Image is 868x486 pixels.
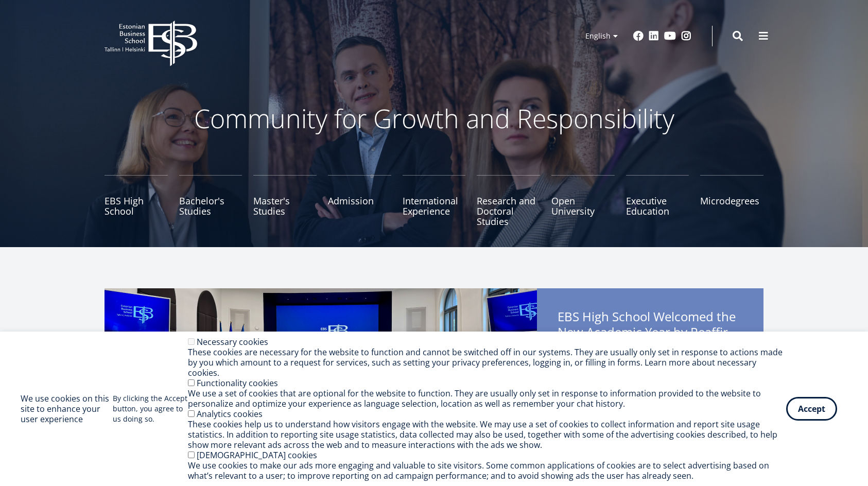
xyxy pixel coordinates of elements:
a: Instagram [681,31,691,41]
a: Master's Studies [253,175,317,227]
a: Admission [328,175,391,227]
a: Executive Education [626,175,689,227]
div: We use a set of cookies that are optional for the website to function. They are usually only set ... [188,388,786,409]
img: a [105,288,537,484]
a: Facebook [633,31,644,41]
label: Necessary cookies [197,336,268,348]
a: Bachelor's Studies [179,175,242,227]
a: EBS High School [105,175,168,227]
button: Accept [786,397,837,421]
label: [DEMOGRAPHIC_DATA] cookies [197,449,317,461]
div: These cookies help us to understand how visitors engage with the website. We may use a set of coo... [188,419,786,450]
h2: We use cookies on this site to enhance your user experience [21,393,113,424]
p: Community for Growth and Responsibility [161,103,707,134]
a: Microdegrees [700,175,763,227]
a: Research and Doctoral Studies [477,175,540,227]
p: By clicking the Accept button, you agree to us doing so. [113,393,188,424]
a: Open University [551,175,615,227]
label: Functionality cookies [197,377,278,389]
a: Linkedin [649,31,659,41]
span: EBS High School Welcomed the [558,309,743,343]
div: These cookies are necessary for the website to function and cannot be switched off in our systems... [188,347,786,378]
label: Analytics cookies [197,408,263,420]
a: Youtube [664,31,676,41]
a: International Experience [403,175,466,227]
div: We use cookies to make our ads more engaging and valuable to site visitors. Some common applicati... [188,460,786,481]
span: New Academic Year by Reaffirming Its Core Values [558,324,743,340]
